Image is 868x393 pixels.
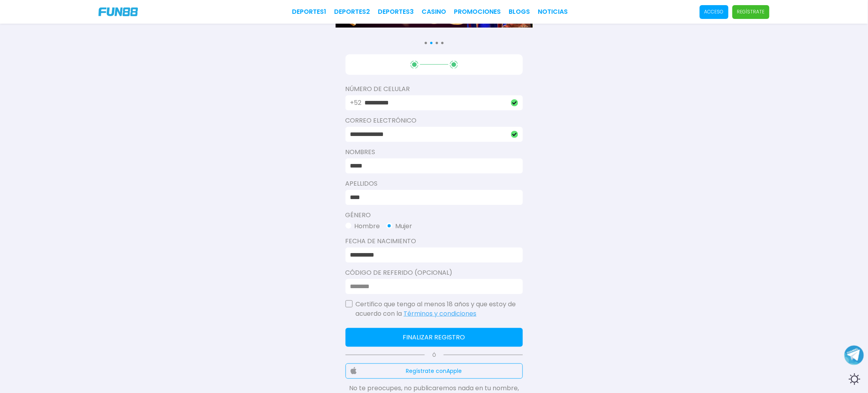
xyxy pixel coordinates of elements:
div: Switch theme [844,369,864,389]
p: Regístrate [737,8,765,15]
label: Código de Referido (Opcional) [346,268,523,278]
a: Deportes2 [335,7,370,17]
button: Finalizar registro [346,328,523,347]
button: Join telegram channel [844,345,864,365]
a: Términos y condiciones [404,309,477,318]
button: Regístrate conApple [346,363,523,379]
label: Fecha de Nacimiento [346,237,523,246]
a: Deportes3 [378,7,414,17]
a: NOTICIAS [538,7,568,17]
button: Mujer [387,222,413,231]
label: Correo electrónico [346,116,523,125]
img: Company Logo [99,7,138,16]
p: Certifico que tengo al menos 18 años y que estoy de acuerdo con la [356,300,523,318]
button: Hombre [346,222,380,231]
a: Promociones [454,7,501,17]
a: CASINO [422,7,446,17]
a: Deportes1 [292,7,327,17]
p: +52 [350,98,362,108]
label: Apellidos [346,179,523,188]
label: Número De Celular [346,84,523,94]
p: Ó [346,352,523,359]
label: Nombres [346,147,523,157]
p: Acceso [704,8,724,15]
label: Género [346,210,523,220]
a: BLOGS [509,7,530,17]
